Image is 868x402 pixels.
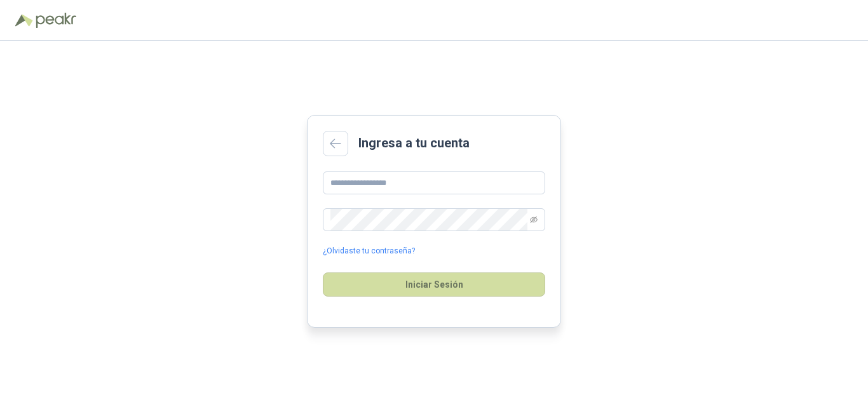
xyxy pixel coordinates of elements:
h2: Ingresa a tu cuenta [358,133,470,153]
img: Peakr [36,13,76,28]
button: Iniciar Sesión [323,272,545,297]
a: ¿Olvidaste tu contraseña? [323,245,415,257]
span: eye-invisible [530,216,538,224]
img: Logo [15,14,33,27]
